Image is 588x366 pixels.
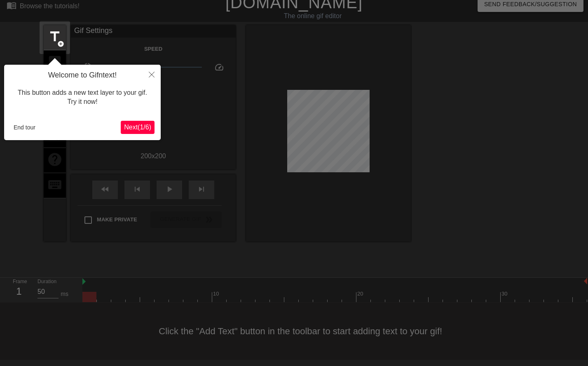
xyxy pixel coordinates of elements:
span: Next ( 1 / 6 ) [124,124,151,131]
button: End tour [10,121,39,134]
button: Close [143,65,161,84]
div: This button adds a new text layer to your gif. Try it now! [10,80,155,115]
button: Next [121,121,155,134]
h4: Welcome to Gifntext! [10,71,155,80]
